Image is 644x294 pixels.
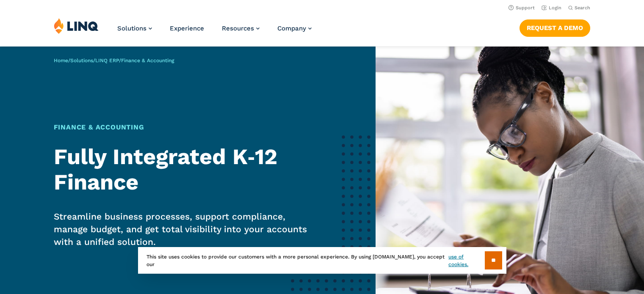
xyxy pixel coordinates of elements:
[117,25,152,32] a: Solutions
[54,58,68,63] a: Home
[95,58,119,63] a: LINQ ERP
[520,18,590,36] nav: Button Navigation
[568,5,590,11] button: Open Search Bar
[54,122,307,132] h1: Finance & Accounting
[117,18,312,46] nav: Primary Navigation
[121,58,174,63] span: Finance & Accounting
[117,25,146,32] span: Solutions
[575,5,590,11] span: Search
[70,58,93,63] a: Solutions
[54,18,99,34] img: LINQ | K‑12 Software
[509,5,535,11] a: Support
[170,25,204,32] a: Experience
[448,253,484,268] a: use of cookies.
[222,25,254,32] span: Resources
[277,25,306,32] span: Company
[222,25,260,32] a: Resources
[54,144,277,195] strong: Fully Integrated K‑12 Finance
[54,58,174,63] span: / / /
[542,5,561,11] a: Login
[54,210,307,248] p: Streamline business processes, support compliance, manage budget, and get total visibility into y...
[520,19,590,36] a: Request a Demo
[138,247,506,274] div: This site uses cookies to provide our customers with a more personal experience. By using [DOMAIN...
[277,25,312,32] a: Company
